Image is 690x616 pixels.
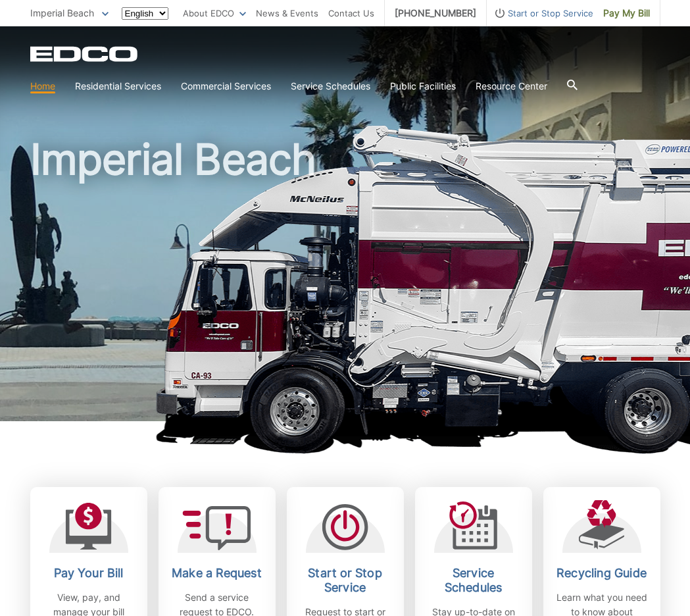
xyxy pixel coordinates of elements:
h1: Imperial Beach [30,138,660,427]
h2: Service Schedules [425,566,522,595]
a: Home [30,79,55,93]
h2: Start or Stop Service [297,566,394,595]
a: Residential Services [75,79,161,93]
a: Commercial Services [181,79,271,93]
a: News & Events [256,6,318,20]
a: EDCD logo. Return to the homepage. [30,46,139,62]
a: Resource Center [476,79,547,93]
a: Contact Us [328,6,374,20]
h2: Make a Request [168,566,266,580]
a: Service Schedules [291,79,370,93]
h2: Recycling Guide [553,566,651,580]
span: Pay My Bill [603,6,650,20]
h2: Pay Your Bill [40,566,137,580]
a: Public Facilities [390,79,456,93]
span: Imperial Beach [30,7,94,18]
select: Select a language [122,7,168,20]
a: About EDCO [183,6,246,20]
